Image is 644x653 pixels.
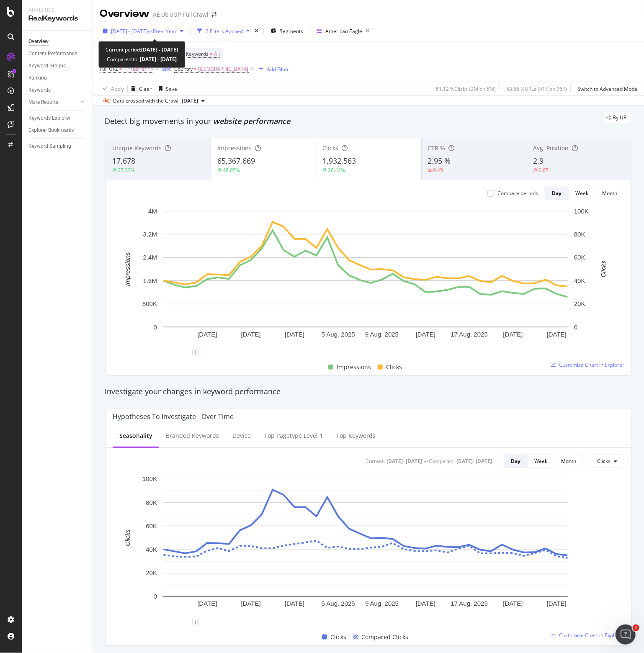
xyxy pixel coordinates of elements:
span: Full URL [100,65,118,72]
text: 40K [574,277,585,284]
div: Week [534,458,547,465]
text: 0 [154,324,157,331]
span: Compared Clicks [361,632,408,642]
div: 51.12 % Clicks ( 2M on 5M ) [436,85,496,93]
text: [DATE] [285,331,304,338]
text: 17 Aug. 2025 [451,331,488,338]
span: 2.95 % [428,156,451,166]
text: Clicks [600,260,607,277]
div: Add Filter [267,66,289,73]
text: 20K [146,569,157,576]
span: = [210,50,213,57]
span: Impressions [217,144,252,152]
div: Compared to: [107,54,177,64]
text: Clicks [124,529,131,546]
a: Keyword Groups [28,62,87,70]
text: 5 Aug. 2025 [322,600,355,607]
button: Week [569,187,595,200]
text: [DATE] [503,331,523,338]
div: Current: [366,458,385,465]
div: legacy label [603,112,632,123]
a: Content Performance [28,49,87,58]
b: [DATE] - [DATE] [141,46,178,53]
button: Add Filter [256,64,289,74]
button: Segments [267,24,307,38]
div: Month [561,458,576,465]
span: 1,932,563 [322,156,356,166]
a: More Reports [28,98,78,107]
div: 28.42% [328,167,345,174]
text: [DATE] [503,600,523,607]
button: and [162,65,171,73]
div: Ranking [28,74,47,82]
text: [DATE] [241,331,261,338]
text: 9 Aug. 2025 [365,331,399,338]
svg: A chart. [113,475,618,622]
button: Clicks [590,455,624,468]
span: Clicks [322,144,338,152]
a: Explorer Bookmarks [28,126,87,135]
text: [DATE] [547,331,567,338]
iframe: Intercom live chat [616,625,636,645]
text: 2.4M [143,254,157,261]
div: Compare periods [497,190,538,197]
div: vs Compared : [424,458,455,465]
div: Current period: [106,45,178,54]
div: Week [575,190,588,197]
div: arrow-right-arrow-left [211,12,216,18]
text: 800K [142,300,157,307]
a: Keywords Explorer [28,114,87,123]
div: Top pagetype Level 1 [264,432,323,440]
span: Clicks [330,632,346,642]
a: Customize Chart in Explorer [551,361,624,368]
div: Keyword Groups [28,62,66,70]
text: 0 [154,593,157,600]
div: Keywords [28,86,51,95]
text: 0 [574,324,577,331]
div: [DATE] - [DATE] [386,458,422,465]
div: Data crossed with the Crawl [113,97,178,105]
div: More Reports [28,98,58,107]
span: Impressions [337,362,371,372]
text: Impressions [124,252,131,286]
button: 2 Filters Applied [194,24,253,38]
text: 60K [574,254,585,261]
text: 17 Aug. 2025 [451,600,488,607]
div: 25.33% [118,167,135,174]
text: 5 Aug. 2025 [322,331,355,338]
button: [DATE] - [DATE]vsPrev. Year [100,24,187,38]
div: 0.65 [538,167,549,174]
text: 3.2M [143,231,157,238]
span: Unique Keywords [112,144,162,152]
span: ^.*/aerie/.*$ [124,63,153,75]
span: Keywords [186,50,209,57]
span: Segments [280,28,303,35]
span: [DATE] - [DATE] [111,28,148,35]
button: Month [554,455,583,468]
span: = [194,65,197,72]
text: [DATE] [197,331,217,338]
div: Keywords Explorer [28,114,70,123]
div: RealKeywords [28,14,86,23]
a: Keyword Sampling [28,142,87,151]
div: Hypotheses to Investigate - Over Time [113,412,234,421]
span: 65,367,669 [217,156,255,166]
svg: A chart. [113,207,618,352]
button: Switch to Advanced Mode [574,82,637,95]
text: [DATE] [416,331,435,338]
span: ≠ [119,65,122,72]
div: 53.65 % URLs ( 41K on 76K ) [506,85,567,93]
a: Keywords [28,86,87,95]
span: Clicks [386,362,402,372]
button: Clear [128,82,152,95]
div: [DATE] - [DATE] [456,458,492,465]
text: 80K [146,499,157,506]
div: AE US UGP Full Crawl [153,10,208,19]
div: times [253,27,260,35]
text: 100K [142,475,157,482]
text: 20K [574,300,585,307]
div: Explorer Bookmarks [28,126,74,135]
text: [DATE] [285,600,304,607]
span: By URL [613,115,629,120]
div: Seasonality [119,432,152,440]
